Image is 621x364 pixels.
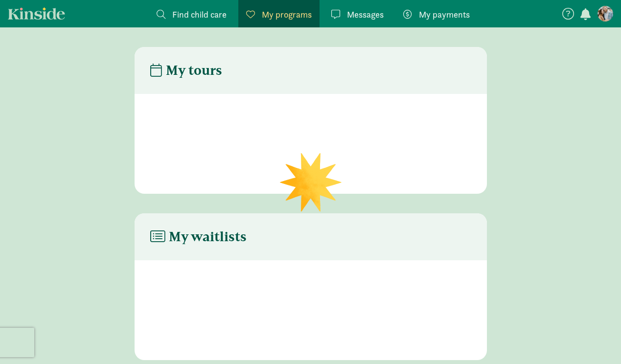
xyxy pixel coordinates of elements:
span: My payments [419,8,470,21]
span: Find child care [172,8,227,21]
a: Kinside [8,7,65,20]
h4: My tours [150,63,222,78]
h4: My waitlists [150,229,247,245]
span: Messages [347,8,384,21]
span: My programs [262,8,312,21]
